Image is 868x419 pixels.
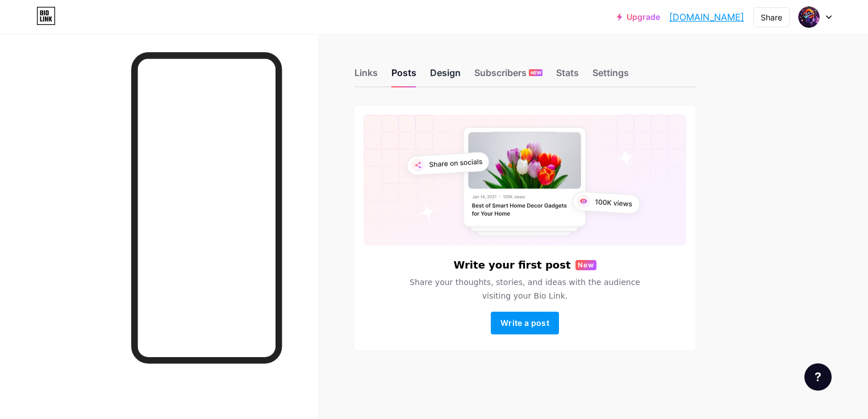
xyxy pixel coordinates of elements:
[474,66,542,86] div: Subscribers
[354,66,378,86] div: Links
[491,312,559,334] button: Write a post
[556,66,579,86] div: Stats
[798,6,820,28] img: Jacob Dacus
[592,66,629,86] div: Settings
[396,275,654,303] span: Share your thoughts, stories, and ideas with the audience visiting your Bio Link.
[500,318,549,328] span: Write a post
[761,11,782,23] div: Share
[531,69,541,76] span: NEW
[453,259,570,271] h6: Write your first post
[578,260,594,270] span: New
[391,66,416,86] div: Posts
[430,66,461,86] div: Design
[669,10,744,24] a: [DOMAIN_NAME]
[617,12,660,22] a: Upgrade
